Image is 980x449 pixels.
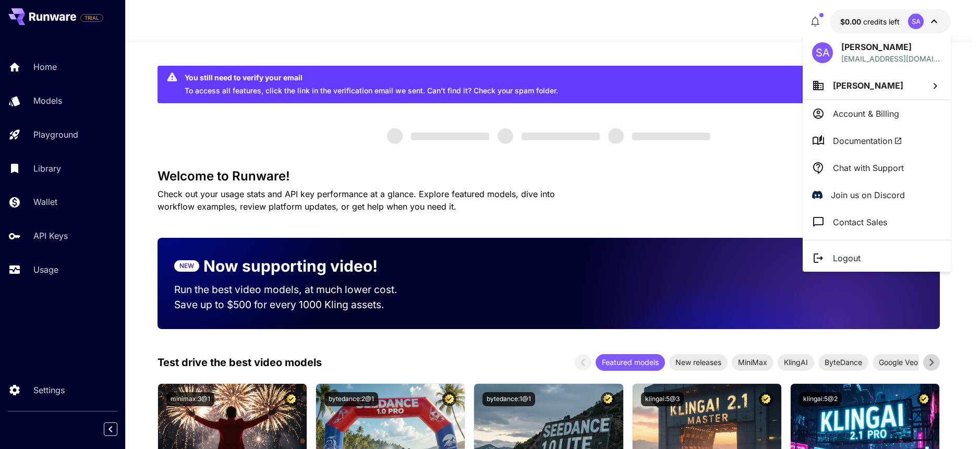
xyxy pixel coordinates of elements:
[803,71,951,100] button: [PERSON_NAME]
[833,135,902,147] span: Documentation
[833,162,904,174] p: Chat with Support
[841,53,941,64] p: [EMAIL_ADDRESS][DOMAIN_NAME]
[812,42,833,63] div: SA
[831,189,905,201] p: Join us on Discord
[841,41,941,53] p: [PERSON_NAME]
[833,252,861,264] p: Logout
[833,107,899,120] p: Account & Billing
[833,216,887,228] p: Contact Sales
[833,80,903,91] span: [PERSON_NAME]
[841,53,941,64] div: alcantatasamuel158@gmail.com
